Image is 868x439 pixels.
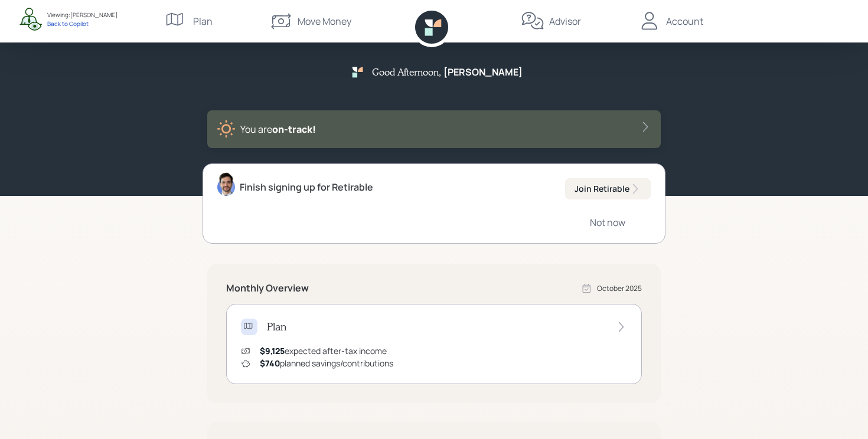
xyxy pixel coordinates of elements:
div: Not now [590,216,625,229]
div: Back to Copilot [47,19,118,28]
div: October 2025 [597,283,642,294]
div: Advisor [549,14,581,28]
div: planned savings/contributions [260,357,393,369]
div: Move Money [298,14,351,28]
span: $9,125 [260,345,285,356]
button: Join Retirable [565,178,651,199]
div: expected after-tax income [260,345,387,357]
h5: Monthly Overview [226,283,309,294]
span: $740 [260,358,280,369]
img: sunny-XHVQM73Q.digested.png [217,120,236,139]
div: You are [240,122,316,136]
h5: [PERSON_NAME] [443,67,523,78]
h4: Plan [267,320,286,333]
h5: Good Afternoon , [372,66,441,77]
div: Plan [193,14,213,28]
div: Viewing: [PERSON_NAME] [47,11,118,19]
div: Account [666,14,703,28]
img: jonah-coleman-headshot.png [217,172,235,196]
span: on‑track! [272,123,316,136]
div: Finish signing up for Retirable [240,180,373,194]
div: Join Retirable [575,183,641,195]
